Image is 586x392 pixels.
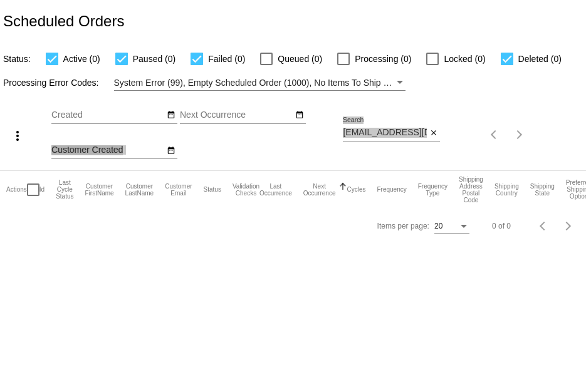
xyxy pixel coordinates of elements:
[85,183,113,197] button: Change sorting for CustomerFirstName
[259,183,292,197] button: Change sorting for LastOccurrenceUtc
[492,222,511,230] div: 0 of 0
[347,186,365,193] button: Change sorting for Cycles
[10,128,25,143] mat-icon: more_vert
[278,51,322,66] span: Queued (0)
[556,214,581,239] button: Next page
[434,222,442,230] span: 20
[355,51,411,66] span: Processing (0)
[518,51,562,66] span: Deleted (0)
[6,171,27,209] mat-header-cell: Actions
[204,186,221,193] button: Change sorting for Status
[63,51,100,66] span: Active (0)
[233,171,259,209] mat-header-cell: Validation Checks
[51,145,164,155] input: Customer Created
[427,126,440,140] button: Clear
[56,179,73,200] button: Change sorting for LastProcessingCycleId
[531,214,556,239] button: Previous page
[482,122,507,147] button: Previous page
[377,222,429,230] div: Items per page:
[180,110,293,120] input: Next Occurrence
[114,75,405,91] mat-select: Filter by Processing Error Codes
[208,51,245,66] span: Failed (0)
[51,110,164,120] input: Created
[434,222,469,231] mat-select: Items per page:
[295,110,304,120] mat-icon: date_range
[165,183,192,197] button: Change sorting for CustomerEmail
[429,128,438,138] mat-icon: close
[39,186,44,193] button: Change sorting for Id
[167,110,175,120] mat-icon: date_range
[507,122,532,147] button: Next page
[418,183,447,197] button: Change sorting for FrequencyType
[494,183,519,197] button: Change sorting for ShippingCountry
[459,176,483,204] button: Change sorting for ShippingPostcode
[3,13,124,30] h2: Scheduled Orders
[377,186,406,193] button: Change sorting for Frequency
[167,146,175,156] mat-icon: date_range
[3,78,99,88] span: Processing Error Codes:
[303,183,336,197] button: Change sorting for NextOccurrenceUtc
[3,54,31,64] span: Status:
[444,51,485,66] span: Locked (0)
[133,51,175,66] span: Paused (0)
[530,183,555,197] button: Change sorting for ShippingState
[343,128,427,138] input: Search
[125,183,154,197] button: Change sorting for CustomerLastName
